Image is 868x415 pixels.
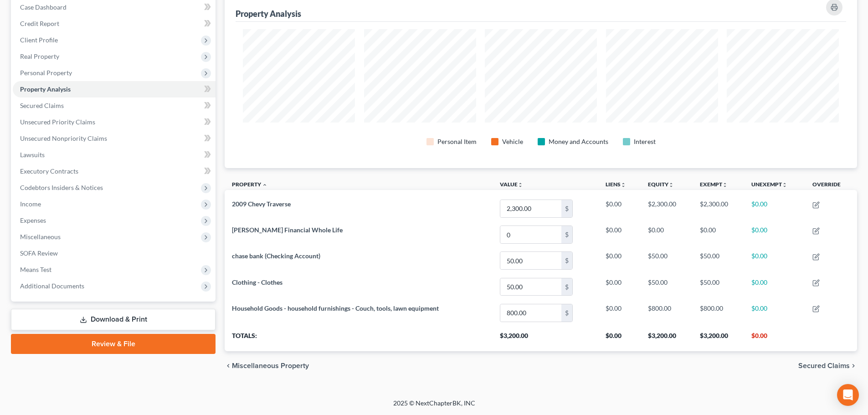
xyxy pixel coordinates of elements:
[232,226,343,234] span: [PERSON_NAME] Financial Whole Life
[232,181,267,188] a: Property expand_less
[20,200,41,208] span: Income
[598,300,641,326] td: $0.00
[20,20,59,27] span: Credit Report
[561,252,572,269] div: $
[744,274,805,300] td: $0.00
[744,222,805,248] td: $0.00
[744,195,805,221] td: $0.00
[693,300,745,326] td: $800.00
[437,137,477,146] div: Personal Item
[20,233,61,241] span: Miscellaneous
[13,114,216,130] a: Unsecured Priority Claims
[20,52,59,60] span: Real Property
[500,181,523,188] a: Valueunfold_more
[700,181,728,188] a: Exemptunfold_more
[837,384,859,406] div: Open Intercom Messenger
[11,334,216,354] a: Review & File
[641,326,693,351] th: $3,200.00
[225,362,232,369] i: chevron_left
[493,326,598,351] th: $3,200.00
[621,182,626,188] i: unfold_more
[744,326,805,351] th: $0.00
[13,147,216,163] a: Lawsuits
[11,309,216,330] a: Download & Print
[20,184,103,191] span: Codebtors Insiders & Notices
[641,300,693,326] td: $800.00
[262,182,267,188] i: expand_less
[751,181,787,188] a: Unexemptunfold_more
[641,274,693,300] td: $50.00
[744,300,805,326] td: $0.00
[598,195,641,221] td: $0.00
[561,200,572,217] div: $
[500,252,561,269] input: 0.00
[175,399,694,415] div: 2025 © NextChapterBK, INC
[225,362,309,369] button: chevron_left Miscellaneous Property
[634,137,656,146] div: Interest
[20,249,58,257] span: SOFA Review
[20,118,95,126] span: Unsecured Priority Claims
[641,248,693,274] td: $50.00
[598,326,641,351] th: $0.00
[693,195,745,221] td: $2,300.00
[518,182,523,188] i: unfold_more
[236,8,301,19] div: Property Analysis
[232,252,320,260] span: chase bank (Checking Account)
[20,102,64,109] span: Secured Claims
[20,216,46,224] span: Expenses
[641,222,693,248] td: $0.00
[13,245,216,261] a: SOFA Review
[798,362,857,369] button: Secured Claims chevron_right
[20,69,72,77] span: Personal Property
[598,274,641,300] td: $0.00
[606,181,626,188] a: Liensunfold_more
[20,151,45,159] span: Lawsuits
[722,182,728,188] i: unfold_more
[20,3,67,11] span: Case Dashboard
[225,326,492,351] th: Totals:
[744,248,805,274] td: $0.00
[798,362,850,369] span: Secured Claims
[693,222,745,248] td: $0.00
[598,248,641,274] td: $0.00
[850,362,857,369] i: chevron_right
[20,36,58,44] span: Client Profile
[693,274,745,300] td: $50.00
[598,222,641,248] td: $0.00
[500,200,561,217] input: 0.00
[232,304,439,312] span: Household Goods - household furnishings - Couch, tools, lawn equipment
[20,167,78,175] span: Executory Contracts
[500,304,561,322] input: 0.00
[20,85,71,93] span: Property Analysis
[641,195,693,221] td: $2,300.00
[782,182,787,188] i: unfold_more
[561,304,572,322] div: $
[20,282,84,290] span: Additional Documents
[13,81,216,97] a: Property Analysis
[549,137,608,146] div: Money and Accounts
[693,326,745,351] th: $3,200.00
[500,226,561,243] input: 0.00
[13,15,216,32] a: Credit Report
[668,182,674,188] i: unfold_more
[561,226,572,243] div: $
[232,200,291,208] span: 2009 Chevy Traverse
[20,266,51,273] span: Means Test
[13,130,216,147] a: Unsecured Nonpriority Claims
[20,134,107,142] span: Unsecured Nonpriority Claims
[561,278,572,296] div: $
[502,137,523,146] div: Vehicle
[693,248,745,274] td: $50.00
[500,278,561,296] input: 0.00
[232,278,282,286] span: Clothing - Clothes
[232,362,309,369] span: Miscellaneous Property
[13,163,216,179] a: Executory Contracts
[805,175,857,196] th: Override
[648,181,674,188] a: Equityunfold_more
[13,97,216,114] a: Secured Claims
